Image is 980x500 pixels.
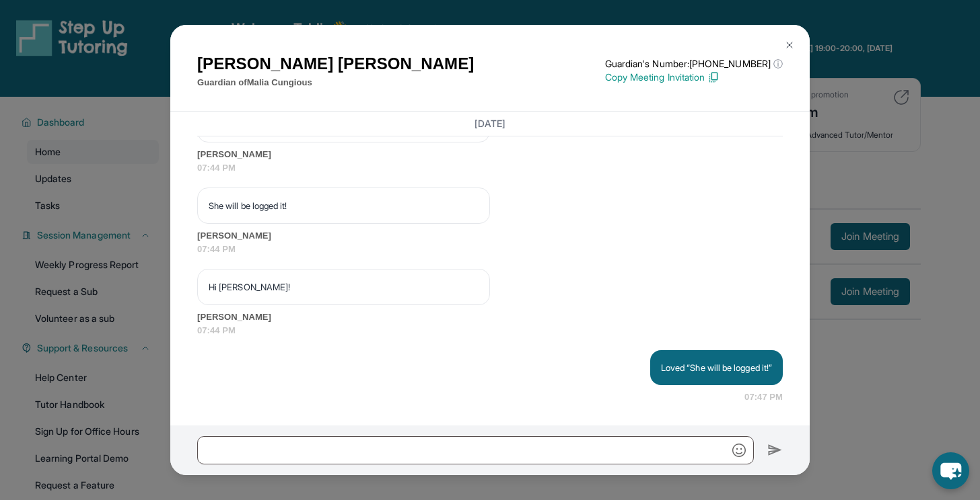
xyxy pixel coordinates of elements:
[197,148,783,161] span: [PERSON_NAME]
[707,71,720,83] img: Copy Icon
[209,280,479,294] p: Hi [PERSON_NAME]!
[209,199,479,212] p: She will be logged it!
[605,57,783,71] p: Guardian's Number: [PHONE_NUMBER]
[767,442,783,458] img: Send icon
[197,229,783,243] span: [PERSON_NAME]
[605,71,783,84] p: Copy Meeting Invitation
[744,390,783,404] span: 07:47 PM
[197,161,783,175] span: 07:44 PM
[197,324,783,337] span: 07:44 PM
[661,361,772,374] p: Loved “She will be logged it!”
[197,117,783,130] h3: [DATE]
[197,52,474,76] h1: [PERSON_NAME] [PERSON_NAME]
[197,310,783,324] span: [PERSON_NAME]
[773,57,783,71] span: ⓘ
[197,76,474,89] p: Guardian of Malia Cungious
[197,243,783,256] span: 07:44 PM
[932,452,969,489] button: chat-button
[732,444,746,457] img: Emoji
[784,40,795,50] img: Close Icon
